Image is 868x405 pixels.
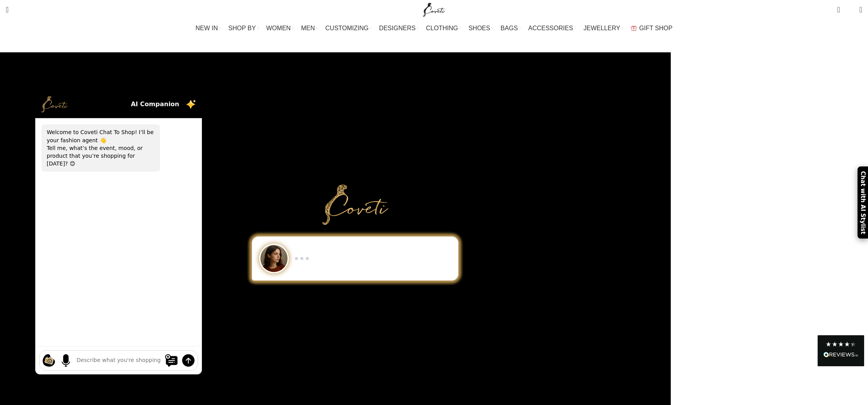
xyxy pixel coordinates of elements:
a: SHOES [468,21,493,36]
a: Search [2,2,12,17]
div: Read All Reviews [823,350,858,360]
span: NEW IN [196,24,218,32]
a: WOMEN [266,21,293,36]
a: ACCESSORIES [528,21,576,36]
div: Read All Reviews [818,335,864,366]
span: 0 [838,4,844,10]
div: My Wishlist [846,2,854,17]
span: CLOTHING [426,24,458,32]
span: MEN [301,24,315,32]
span: BAGS [501,24,518,32]
span: DESIGNERS [379,24,415,32]
img: REVIEWS.io [823,352,858,357]
a: BAGS [501,21,520,36]
img: GiftBag [631,26,637,31]
a: NEW IN [196,21,221,36]
a: SHOP BY [228,21,258,36]
a: GIFT SHOP [631,21,673,36]
div: Chat to Shop demo [246,236,464,281]
a: CLOTHING [426,21,461,36]
a: JEWELLERY [584,21,623,36]
div: 4.28 Stars [825,341,856,347]
span: 0 [847,8,853,14]
a: CUSTOMIZING [325,21,372,36]
span: SHOP BY [228,24,256,32]
span: SHOES [468,24,490,32]
div: Main navigation [2,21,866,36]
a: 0 [833,2,844,17]
span: WOMEN [266,24,291,32]
span: GIFT SHOP [639,24,673,32]
a: DESIGNERS [379,21,418,36]
a: Site logo [421,6,447,12]
span: CUSTOMIZING [325,24,369,32]
a: MEN [301,21,317,36]
span: JEWELLERY [584,24,620,32]
span: ACCESSORIES [528,24,573,32]
img: Primary Gold [322,184,388,225]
